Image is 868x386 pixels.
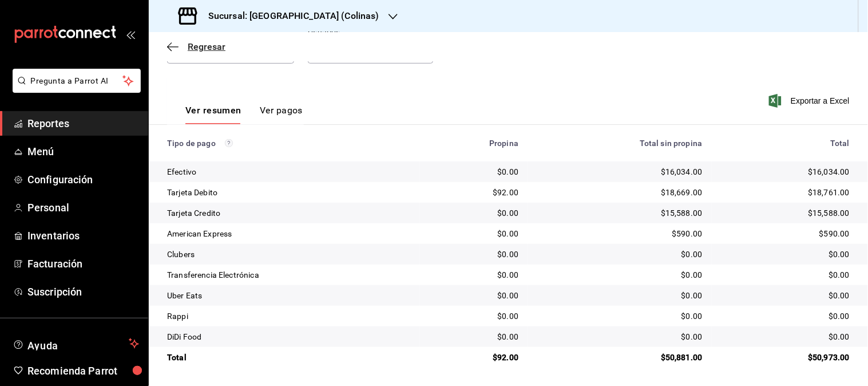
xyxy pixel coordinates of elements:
div: DiDi Food [167,331,411,342]
div: $50,881.00 [537,352,702,363]
button: Exportar a Excel [771,94,850,108]
div: Efectivo [167,166,411,178]
div: $0.00 [429,166,519,178]
div: $0.00 [429,310,519,322]
div: Tipo de pago [167,139,411,148]
div: Total [721,139,850,148]
div: $50,973.00 [721,352,850,363]
div: $0.00 [429,207,519,219]
a: Pregunta a Parrot AI [8,83,141,95]
div: Tarjeta Debito [167,187,411,198]
div: $92.00 [429,187,519,198]
button: Ver resumen [185,105,241,124]
div: $18,761.00 [721,187,850,198]
div: navigation tabs [185,105,303,124]
span: Regresar [188,41,225,52]
div: $0.00 [721,249,850,260]
div: $0.00 [537,331,702,342]
button: open_drawer_menu [126,30,135,39]
span: Pregunta a Parrot AI [31,75,123,87]
button: Pregunta a Parrot AI [13,69,141,93]
span: Suscripción [27,284,139,300]
span: Menú [27,144,139,159]
span: Ayuda [27,337,124,350]
div: $0.00 [721,310,850,322]
div: $92.00 [429,352,519,363]
div: $15,588.00 [721,207,850,219]
button: Regresar [167,41,225,52]
div: $16,034.00 [721,166,850,178]
span: Recomienda Parrot [27,363,139,379]
div: Propina [429,139,519,148]
div: American Express [167,228,411,239]
div: $590.00 [721,228,850,239]
div: $0.00 [537,310,702,322]
h3: Sucursal: [GEOGRAPHIC_DATA] (Colinas) [199,9,379,23]
div: $0.00 [537,290,702,301]
div: Tarjeta Credito [167,207,411,219]
button: Ver pagos [260,105,303,124]
div: Total [167,352,411,363]
div: Uber Eats [167,290,411,301]
div: $0.00 [429,249,519,260]
div: Total sin propina [537,139,702,148]
span: Facturación [27,256,139,271]
div: $0.00 [721,269,850,281]
div: $0.00 [429,269,519,281]
div: $15,588.00 [537,207,702,219]
span: Reportes [27,116,139,131]
div: $0.00 [537,269,702,281]
span: Inventarios [27,228,139,243]
div: $16,034.00 [537,166,702,178]
div: Rappi [167,310,411,322]
span: Configuración [27,172,139,187]
div: Clubers [167,249,411,260]
svg: Los pagos realizados con Pay y otras terminales son montos brutos. [225,139,233,147]
div: $0.00 [721,331,850,342]
div: $0.00 [429,290,519,301]
div: Transferencia Electrónica [167,269,411,281]
div: $0.00 [721,290,850,301]
div: $18,669.00 [537,187,702,198]
div: $0.00 [429,331,519,342]
div: $590.00 [537,228,702,239]
span: Personal [27,200,139,215]
div: $0.00 [537,249,702,260]
div: $0.00 [429,228,519,239]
